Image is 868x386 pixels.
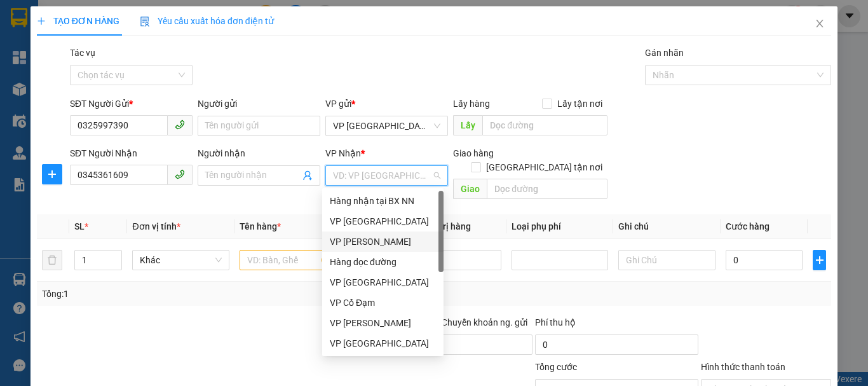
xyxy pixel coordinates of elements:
[330,235,436,249] div: VP [PERSON_NAME]
[333,116,440,135] span: VP Bình Lộc
[322,272,444,293] div: VP Hà Đông
[70,48,95,58] label: Tác vụ
[140,251,221,270] span: Khác
[70,97,193,111] div: SĐT Người Gửi
[487,179,607,199] input: Dọc đường
[74,221,85,231] span: SL
[618,250,715,270] input: Ghi Chú
[453,99,490,109] span: Lấy hàng
[701,362,785,372] label: Hình thức thanh toán
[535,362,577,372] span: Tổng cước
[424,221,471,231] span: Giá trị hàng
[140,16,274,26] span: Yêu cầu xuất hóa đơn điện tử
[330,214,436,228] div: VP [GEOGRAPHIC_DATA]
[322,252,444,272] div: Hàng dọc đường
[175,120,185,130] span: phone
[482,115,607,135] input: Dọc đường
[453,179,487,199] span: Giao
[453,148,494,158] span: Giao hàng
[140,17,150,27] img: icon
[322,293,444,313] div: VP Cổ Đạm
[535,315,698,334] div: Phí thu hộ
[302,170,313,181] span: user-add
[322,211,444,231] div: VP Mỹ Đình
[330,336,436,350] div: VP [GEOGRAPHIC_DATA]
[322,313,444,333] div: VP Cương Gián
[552,97,607,111] span: Lấy tận nơi
[42,250,62,270] button: delete
[813,255,825,265] span: plus
[322,191,444,211] div: Hàng nhận tại BX NN
[325,148,361,158] span: VP Nhận
[42,287,336,301] div: Tổng: 1
[481,160,607,174] span: [GEOGRAPHIC_DATA] tận nơi
[198,146,320,160] div: Người nhận
[437,315,532,329] span: Chuyển khoản ng. gửi
[322,231,444,252] div: VP Hoàng Liệt
[70,146,193,160] div: SĐT Người Nhận
[726,221,770,231] span: Cước hàng
[37,17,46,25] span: plus
[813,250,826,270] button: plus
[330,316,436,330] div: VP [PERSON_NAME]
[198,97,320,111] div: Người gửi
[37,16,119,26] span: TẠO ĐƠN HÀNG
[802,6,837,42] button: Close
[815,18,825,29] span: close
[240,221,281,231] span: Tên hàng
[424,250,501,270] input: 0
[330,275,436,289] div: VP [GEOGRAPHIC_DATA]
[613,214,720,239] th: Ghi chú
[645,48,684,58] label: Gán nhãn
[506,214,613,239] th: Loại phụ phí
[330,194,436,208] div: Hàng nhận tại BX NN
[325,97,448,111] div: VP gửi
[330,255,436,269] div: Hàng dọc đường
[330,296,436,310] div: VP Cổ Đạm
[43,169,62,179] span: plus
[240,250,336,270] input: VD: Bàn, Ghế
[175,169,185,179] span: phone
[322,333,444,354] div: VP Xuân Giang
[42,164,62,184] button: plus
[453,115,482,135] span: Lấy
[132,221,180,231] span: Đơn vị tính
